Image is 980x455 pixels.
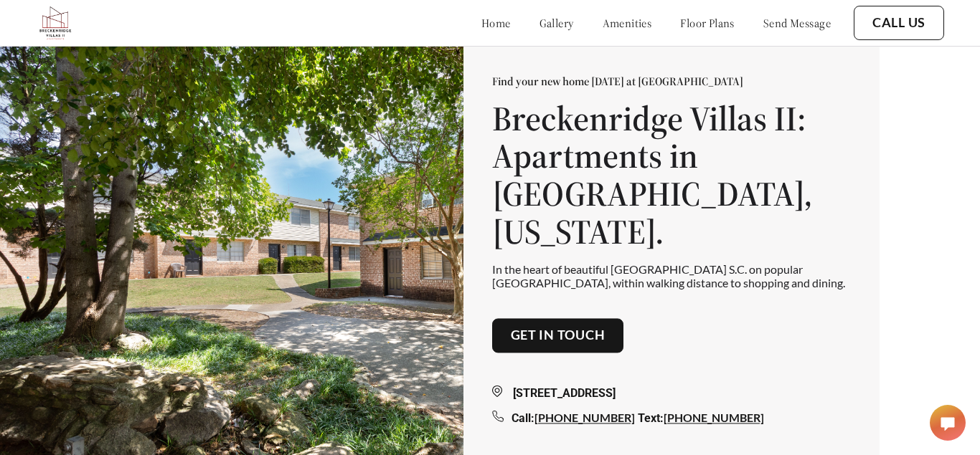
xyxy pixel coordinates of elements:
[492,385,851,402] div: [STREET_ADDRESS]
[492,319,624,353] button: Get in touch
[854,6,944,40] button: Call Us
[872,15,925,31] a: Call Us
[511,328,606,344] a: Get in touch
[492,74,851,88] p: Find your new home [DATE] at [GEOGRAPHIC_DATA]
[36,4,75,42] img: bv2_logo.png
[603,16,652,30] a: amenities
[481,16,511,30] a: home
[492,100,851,251] h1: Breckenridge Villas II: Apartments in [GEOGRAPHIC_DATA], [US_STATE].
[540,16,574,30] a: gallery
[763,16,831,30] a: send message
[638,411,664,425] span: Text:
[664,411,764,424] a: [PHONE_NUMBER]
[492,262,851,289] p: In the heart of beautiful [GEOGRAPHIC_DATA] S.C. on popular [GEOGRAPHIC_DATA], within walking dis...
[512,411,534,425] span: Call:
[534,411,635,424] a: [PHONE_NUMBER]
[680,16,735,30] a: floor plans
